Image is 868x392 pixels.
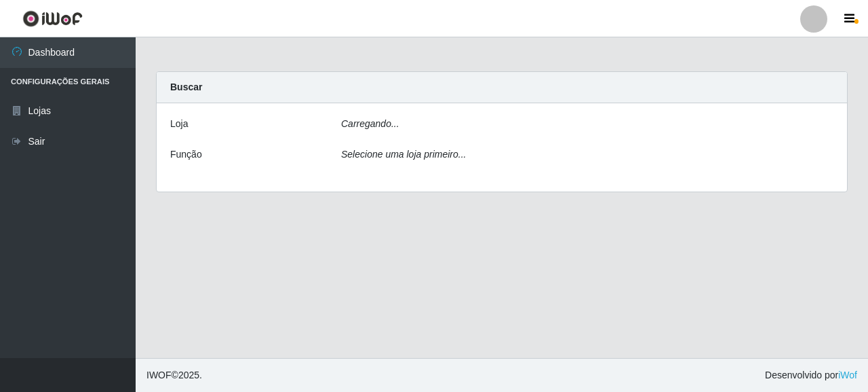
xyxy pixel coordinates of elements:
i: Carregando... [341,118,399,129]
span: IWOF [146,370,172,380]
i: Selecione uma loja primeiro... [341,149,466,160]
label: Loja [170,117,188,131]
label: Função [170,147,202,162]
strong: Buscar [170,82,202,92]
a: iWof [838,370,857,380]
span: Desenvolvido por [765,368,857,382]
img: CoreUI Logo [22,10,83,27]
span: © 2025 . [146,368,202,382]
